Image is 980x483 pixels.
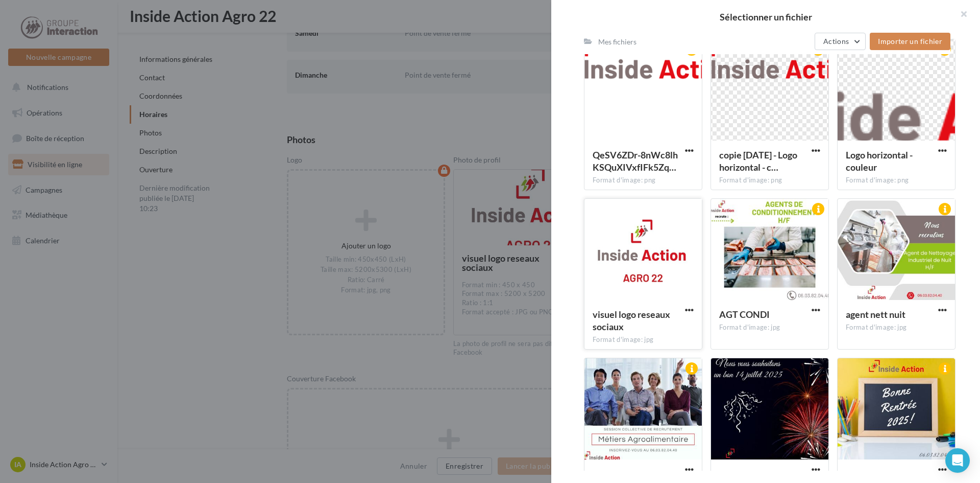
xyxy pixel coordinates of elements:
[719,309,770,320] span: AGT CONDI
[593,309,670,332] span: visuel logo reseaux sociaux
[719,323,820,332] div: Format d'image: jpg
[815,33,866,50] button: Actions
[945,448,970,473] div: Open Intercom Messenger
[823,37,849,45] span: Actions
[846,309,905,320] span: agent nett nuit
[878,37,942,45] span: Importer un fichier
[846,176,947,185] div: Format d'image: png
[593,468,665,479] span: session collective
[870,33,950,50] button: Importer un fichier
[719,176,820,185] div: Format d'image: png
[846,468,912,479] span: Bonne Rentrée !
[593,335,694,344] div: Format d'image: jpg
[719,149,797,173] span: copie 05-08-2025 - Logo horizontal - couleur
[846,323,947,332] div: Format d'image: jpg
[846,149,913,173] span: Logo horizontal - couleur
[598,37,636,47] div: Mes fichiers
[568,12,964,21] h2: Sélectionner un fichier
[593,149,678,173] span: QeSV6ZDr-8nWc8lhKSQuXIVxfIFk5ZqTKXDB7oNtPEbh9ixSj3obYiRX2BEPxniIrVNkuZEb1ymqyOET=s0
[593,176,694,185] div: Format d'image: png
